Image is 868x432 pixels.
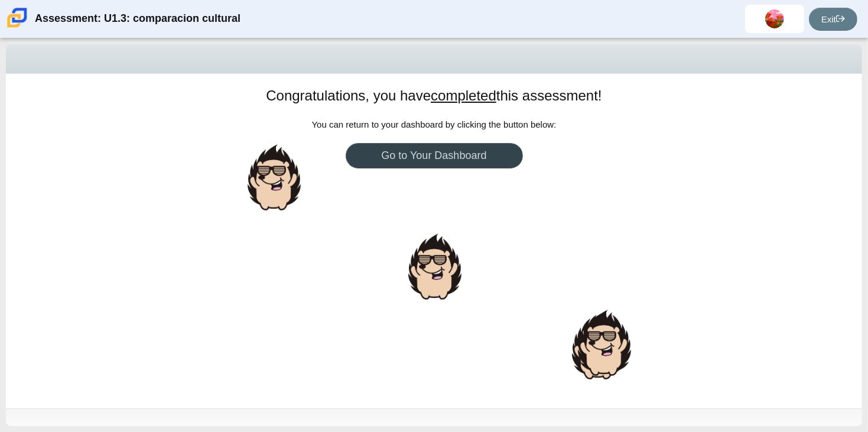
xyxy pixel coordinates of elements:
[765,9,784,28] img: deniz.rodriguezram.aFoDYZ
[5,5,30,30] img: Carmen School of Science & Technology
[5,22,30,32] a: Carmen School of Science & Technology
[809,8,857,31] a: Exit
[266,86,602,106] h1: Congratulations, you have this assessment!
[35,5,240,33] div: Assessment: U1.3: comparacion cultural
[431,87,496,103] u: completed
[312,119,557,129] span: You can return to your dashboard by clicking the button below:
[346,143,523,168] a: Go to Your Dashboard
